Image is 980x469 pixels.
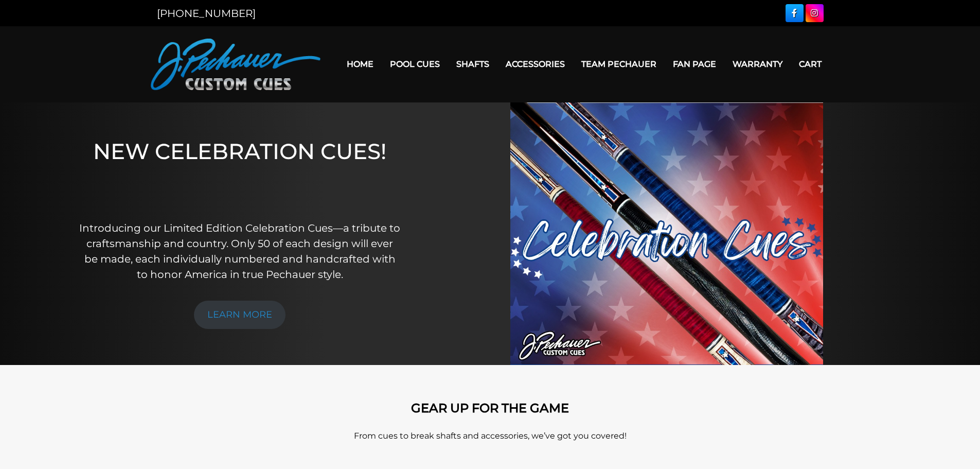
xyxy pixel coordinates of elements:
a: Shafts [448,51,497,77]
a: Fan Page [665,51,724,77]
p: From cues to break shafts and accessories, we’ve got you covered! [197,430,783,442]
a: Cart [791,51,830,77]
a: Home [338,51,382,77]
h1: NEW CELEBRATION CUES! [79,138,401,206]
a: Accessories [497,51,573,77]
a: LEARN MORE [194,301,286,329]
img: Pechauer Custom Cues [151,39,320,90]
p: Introducing our Limited Edition Celebration Cues—a tribute to craftsmanship and country. Only 50 ... [79,220,401,282]
strong: GEAR UP FOR THE GAME [411,401,569,415]
a: Warranty [724,51,791,77]
a: Team Pechauer [573,51,665,77]
a: [PHONE_NUMBER] [157,7,256,20]
a: Pool Cues [382,51,448,77]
